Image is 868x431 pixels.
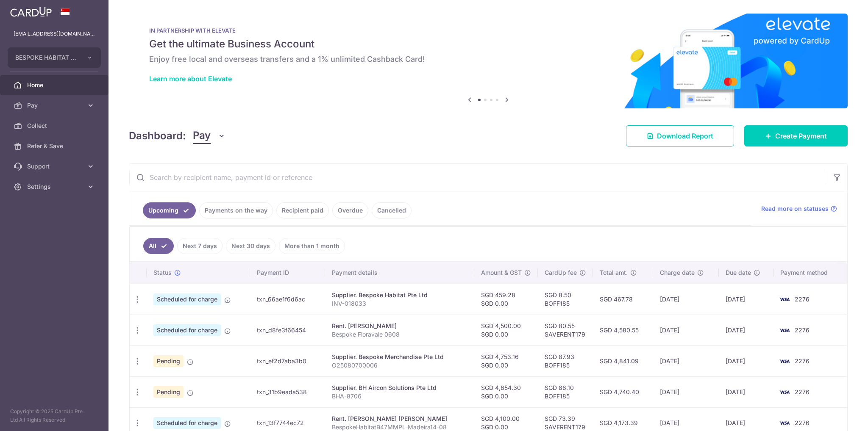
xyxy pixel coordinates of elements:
[776,418,793,428] img: Bank Card
[250,345,325,376] td: txn_ef2d7aba3b0
[653,345,719,376] td: [DATE]
[276,202,329,218] a: Recipient paid
[153,386,184,398] span: Pending
[27,162,83,171] span: Support
[27,101,83,110] span: Pay
[332,392,467,401] p: BHA-8706
[593,284,653,315] td: SGD 467.78
[153,355,184,367] span: Pending
[776,387,793,397] img: Bank Card
[8,47,101,68] button: BESPOKE HABITAT B47MM PTE. LTD.
[719,345,774,376] td: [DATE]
[795,419,810,426] span: 2276
[129,164,827,191] input: Search by recipient name, payment id or reference
[332,384,467,392] div: Supplier. BH Aircon Solutions Pte Ltd
[593,345,653,376] td: SGD 4,841.09
[372,202,412,218] a: Cancelled
[177,238,223,254] a: Next 7 days
[332,299,467,308] p: INV-018033
[226,238,275,254] a: Next 30 days
[153,417,221,429] span: Scheduled for charge
[719,315,774,345] td: [DATE]
[538,376,593,407] td: SGD 86.10 BOFF185
[795,326,810,334] span: 2276
[726,268,751,277] span: Due date
[332,202,368,218] a: Overdue
[193,128,211,144] span: Pay
[744,125,848,146] a: Create Payment
[153,324,221,336] span: Scheduled for charge
[149,37,827,51] h5: Get the ultimate Business Account
[149,75,232,83] a: Learn more about Elevate
[279,238,345,254] a: More than 1 month
[27,122,83,130] span: Collect
[143,238,174,254] a: All
[653,376,719,407] td: [DATE]
[332,322,467,330] div: Rent. [PERSON_NAME]
[199,202,273,218] a: Payments on the way
[474,376,538,407] td: SGD 4,654.30 SGD 0.00
[538,284,593,315] td: SGD 8.50 BOFF185
[153,293,221,305] span: Scheduled for charge
[719,376,774,407] td: [DATE]
[14,30,95,38] p: [EMAIL_ADDRESS][DOMAIN_NAME]
[761,204,837,213] a: Read more on statuses
[795,296,810,303] span: 2276
[474,315,538,345] td: SGD 4,500.00 SGD 0.00
[545,268,577,277] span: CardUp fee
[775,131,827,141] span: Create Payment
[761,204,829,213] span: Read more on statuses
[653,315,719,345] td: [DATE]
[153,268,172,277] span: Status
[481,268,522,277] span: Amount & GST
[474,284,538,315] td: SGD 459.28 SGD 0.00
[814,406,860,427] iframe: Opens a widget where you can find more information
[538,345,593,376] td: SGD 87.93 BOFF185
[332,414,467,423] div: Rent. [PERSON_NAME] [PERSON_NAME]
[626,125,734,146] a: Download Report
[15,53,78,62] span: BESPOKE HABITAT B47MM PTE. LTD.
[149,54,827,64] h6: Enjoy free local and overseas transfers and a 1% unlimited Cashback Card!
[795,388,810,395] span: 2276
[129,128,186,144] h4: Dashboard:
[250,284,325,315] td: txn_66ae1f6d6ac
[719,284,774,315] td: [DATE]
[776,294,793,304] img: Bank Card
[149,27,827,34] p: IN PARTNERSHIP WITH ELEVATE
[250,376,325,407] td: txn_31b9eada538
[143,202,196,218] a: Upcoming
[193,128,225,144] button: Pay
[332,353,467,361] div: Supplier. Bespoke Merchandise Pte Ltd
[776,325,793,335] img: Bank Card
[129,14,848,108] img: Renovation banner
[27,81,83,89] span: Home
[332,361,467,370] p: O25080700006
[325,262,474,284] th: Payment details
[27,182,83,191] span: Settings
[27,142,83,150] span: Refer & Save
[332,291,467,299] div: Supplier. Bespoke Habitat Pte Ltd
[474,345,538,376] td: SGD 4,753.16 SGD 0.00
[250,315,325,345] td: txn_d8fe3f66454
[593,315,653,345] td: SGD 4,580.55
[660,268,695,277] span: Charge date
[250,262,325,284] th: Payment ID
[773,262,847,284] th: Payment method
[538,315,593,345] td: SGD 80.55 SAVERENT179
[776,356,793,366] img: Bank Card
[653,284,719,315] td: [DATE]
[600,268,628,277] span: Total amt.
[593,376,653,407] td: SGD 4,740.40
[657,131,713,141] span: Download Report
[332,330,467,339] p: Bespoke Floravale 0608
[795,357,810,365] span: 2276
[10,7,52,17] img: CardUp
